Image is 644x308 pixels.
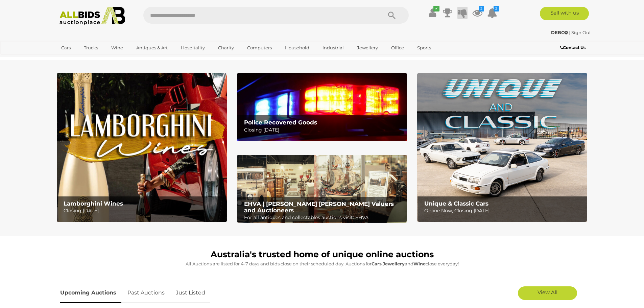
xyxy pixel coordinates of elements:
[424,200,488,207] b: Unique & Classic Cars
[57,73,227,222] a: Lamborghini Wines Lamborghini Wines Closing [DATE]
[417,73,587,222] img: Unique & Classic Cars
[375,7,409,24] button: Search
[518,286,577,300] a: View All
[107,42,127,53] a: Wine
[560,44,587,51] a: Contact Us
[171,283,210,303] a: Just Listed
[538,289,557,295] span: View All
[540,7,589,20] a: Sell with us
[560,45,586,50] b: Contact Us
[428,7,438,19] a: ✔
[413,261,426,266] strong: Wine
[214,42,238,53] a: Charity
[237,73,407,141] img: Police Recovered Goods
[60,250,584,259] h1: Australia's trusted home of unique online auctions
[413,42,435,53] a: Sports
[318,42,348,53] a: Industrial
[64,207,223,215] p: Closing [DATE]
[122,283,170,303] a: Past Auctions
[244,119,317,126] b: Police Recovered Goods
[387,42,408,53] a: Office
[571,30,591,35] a: Sign Out
[237,155,407,223] img: EHVA | Evans Hastings Valuers and Auctioneers
[132,42,172,53] a: Antiques & Art
[244,200,394,214] b: EHVA | [PERSON_NAME] [PERSON_NAME] Valuers and Auctioneers
[60,283,121,303] a: Upcoming Auctions
[237,73,407,141] a: Police Recovered Goods Police Recovered Goods Closing [DATE]
[79,42,102,53] a: Trucks
[244,213,403,222] p: For all antiques and collectables auctions visit: EHVA
[244,126,403,134] p: Closing [DATE]
[281,42,314,53] a: Household
[57,42,75,53] a: Cars
[487,7,497,19] a: 2
[424,207,583,215] p: Online Now, Closing [DATE]
[479,6,484,11] i: 2
[60,260,584,268] p: All Auctions are listed for 4-7 days and bids close on their scheduled day. Auctions for , and cl...
[243,42,276,53] a: Computers
[56,7,129,25] img: Allbids.com.au
[64,200,123,207] b: Lamborghini Wines
[417,73,587,222] a: Unique & Classic Cars Unique & Classic Cars Online Now, Closing [DATE]
[57,53,114,65] a: [GEOGRAPHIC_DATA]
[433,6,439,11] i: ✔
[551,30,568,35] strong: DEBC
[383,261,405,266] strong: Jewellery
[57,73,227,222] img: Lamborghini Wines
[176,42,209,53] a: Hospitality
[472,7,482,19] a: 2
[551,30,569,35] a: DEBC
[353,42,382,53] a: Jewellery
[569,30,570,35] span: |
[237,155,407,223] a: EHVA | Evans Hastings Valuers and Auctioneers EHVA | [PERSON_NAME] [PERSON_NAME] Valuers and Auct...
[494,6,499,11] i: 2
[372,261,382,266] strong: Cars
